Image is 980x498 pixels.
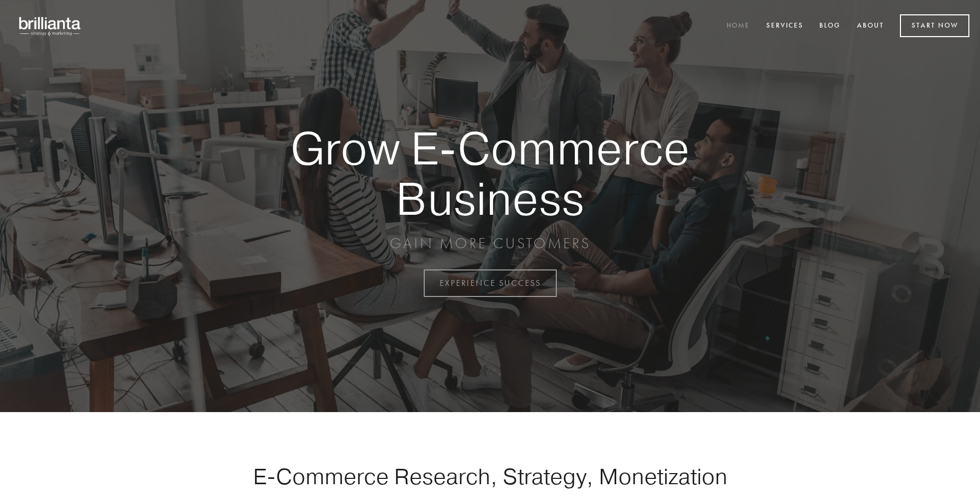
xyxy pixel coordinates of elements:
a: EXPERIENCE SUCCESS [424,269,557,297]
a: Start Now [900,14,969,37]
h1: E-Commerce Research, Strategy, Monetization [220,463,760,490]
img: brillianta - research, strategy, marketing [11,11,90,41]
a: About [850,18,891,35]
strong: Grow E-Commerce Business [253,123,727,223]
a: Home [720,18,757,35]
a: Services [759,18,810,35]
a: Blog [812,18,847,35]
p: GAIN MORE CUSTOMERS [253,234,727,253]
